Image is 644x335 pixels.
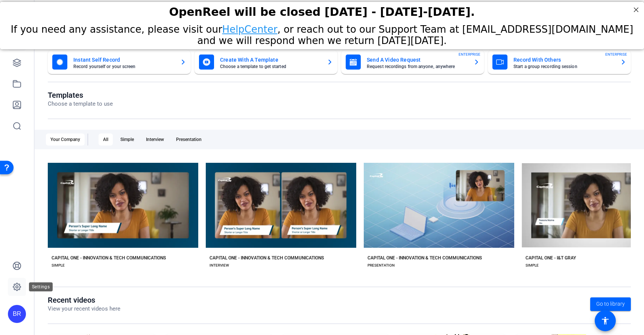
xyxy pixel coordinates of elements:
[48,305,120,313] p: View your recent videos here
[48,91,113,100] h1: Templates
[73,64,174,69] mat-card-subtitle: Record yourself or your screen
[9,3,635,17] div: OpenReel will be closed [DATE] - [DATE]-[DATE].
[141,133,169,146] div: Interview
[367,55,468,64] mat-card-title: Send A Video Request
[194,50,337,74] button: Create With A TemplateChoose a template to get started
[513,55,614,64] mat-card-title: Record With Others
[8,305,26,323] div: BR
[210,255,324,261] div: CAPITAL ONE - INNOVATION & TECH COMMUNICATIONS
[526,255,576,261] div: CAPITAL ONE - I&T GRAY
[341,50,484,74] button: Send A Video RequestRequest recordings from anyone, anywhereENTERPRISE
[488,50,631,74] button: Record With OthersStart a group recording sessionENTERPRISE
[601,316,610,325] mat-icon: accessibility
[513,64,614,69] mat-card-subtitle: Start a group recording session
[596,300,625,308] span: Go to library
[48,50,191,74] button: Instant Self RecordRecord yourself or your screen
[116,133,138,146] div: Simple
[52,255,166,261] div: CAPITAL ONE - INNOVATION & TECH COMMUNICATIONS
[29,282,53,291] div: Settings
[368,262,395,268] div: PRESENTATION
[99,133,113,146] div: All
[220,64,321,69] mat-card-subtitle: Choose a template to get started
[459,52,480,57] span: ENTERPRISE
[526,262,539,268] div: SIMPLE
[52,262,65,268] div: SIMPLE
[46,133,85,146] div: Your Company
[590,297,631,311] a: Go to library
[172,133,206,146] div: Presentation
[222,22,278,33] a: HelpCenter
[11,22,633,44] span: If you need any assistance, please visit our , or reach out to our Support Team at [EMAIL_ADDRESS...
[48,100,113,108] p: Choose a template to use
[73,55,174,64] mat-card-title: Instant Self Record
[605,52,627,57] span: ENTERPRISE
[368,255,482,261] div: CAPITAL ONE - INNOVATION & TECH COMMUNICATIONS
[220,55,321,64] mat-card-title: Create With A Template
[367,64,468,69] mat-card-subtitle: Request recordings from anyone, anywhere
[48,296,120,305] h1: Recent videos
[210,262,229,268] div: INTERVIEW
